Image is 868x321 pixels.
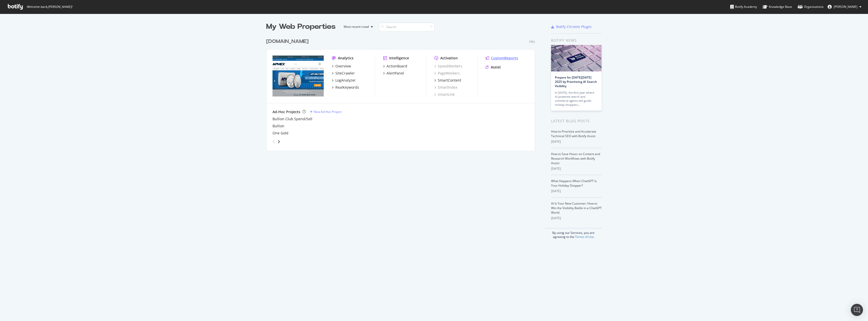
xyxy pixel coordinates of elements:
[434,64,462,69] a: SpeedWorkers
[798,4,824,9] div: Organizations
[270,138,277,146] div: angle-left
[556,24,592,29] div: Botify Chrome Plugin
[551,139,602,144] div: [DATE]
[440,56,458,61] div: Activation
[555,75,597,88] a: Prepare for [DATE][DATE] 2025 by Prioritizing AI Search Visibility
[332,71,355,76] a: SiteCrawler
[491,65,501,70] div: Assist
[266,32,539,151] div: grid
[551,129,596,138] a: How to Prioritize and Accelerate Technical SEO with Botify Assist
[332,85,359,90] a: RealKeywords
[383,71,404,76] a: AlertPanel
[332,78,356,83] a: LogAnalyzer
[834,5,857,9] span: Brett Elliott
[551,152,600,165] a: How to Save Hours on Content and Research Workflows with Botify Assist
[335,85,359,90] div: RealKeywords
[763,4,792,9] div: Knowledge Base
[273,124,284,129] a: Bullion
[434,92,455,97] a: SmartLink
[387,71,404,76] div: AlertPanel
[273,131,288,136] a: One Gold
[335,64,351,69] div: Overview
[266,22,336,32] div: My Web Properties
[555,91,598,107] div: In [DATE], the first year where AI-powered search and commerce agents will guide holiday shoppers…
[434,71,460,76] a: PageWorkers
[273,116,312,121] a: Bullion Club Spend/Sell
[551,118,602,124] div: Latest Blog Posts
[310,110,342,114] a: New Ad-Hoc Project
[551,189,602,193] div: [DATE]
[266,38,309,45] div: [DOMAIN_NAME]
[273,109,300,114] div: Ad-Hoc Projects
[383,64,407,69] a: ActionBoard
[387,64,407,69] div: ActionBoard
[491,56,518,61] div: CustomReports
[551,24,592,29] a: Botify Chrome Plugin
[277,139,281,144] div: angle-right
[335,71,355,76] div: SiteCrawler
[551,38,602,43] div: Botify news
[551,179,597,188] a: What Happens When ChatGPT Is Your Holiday Shopper?
[335,78,356,83] div: LogAnalyzer
[379,22,435,31] input: Search
[26,5,72,9] span: Welcome back, [PERSON_NAME] !
[438,78,461,83] div: SmartContent
[266,38,311,45] a: [DOMAIN_NAME]
[340,23,375,31] button: Most recent crawl
[485,56,518,61] a: CustomReports
[332,64,351,69] a: Overview
[851,304,863,316] div: Open Intercom Messenger
[434,78,461,83] a: SmartContent
[545,228,602,239] div: By using our Services, you are agreeing to the
[529,40,535,44] div: Pro
[389,56,409,61] div: Intelligence
[434,85,457,90] a: SmartIndex
[824,3,865,11] button: [PERSON_NAME]
[575,235,594,239] a: Terms of Use
[344,25,369,28] div: Most recent crawl
[551,166,602,171] div: [DATE]
[730,4,757,9] div: Botify Academy
[485,65,501,70] a: Assist
[338,56,354,61] div: Analytics
[314,110,342,114] div: New Ad-Hoc Project
[551,216,602,220] div: [DATE]
[551,201,602,215] a: AI Is Your New Customer: How to Win the Visibility Battle in a ChatGPT World
[551,45,602,71] img: Prepare for Black Friday 2025 by Prioritizing AI Search Visibility
[273,56,324,96] img: APMEX.com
